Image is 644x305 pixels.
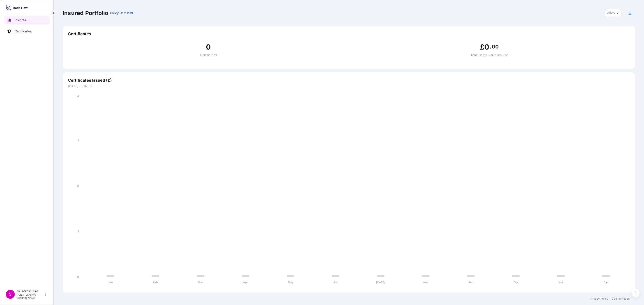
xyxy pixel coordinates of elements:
tspan: Feb [153,281,158,284]
span: 00 [492,45,499,48]
p: Insights [15,18,26,22]
span: 0 [484,44,489,51]
tspan: Jan [108,281,113,284]
tspan: May [288,281,294,284]
span: Certificates [68,31,630,37]
a: Insights [4,16,50,25]
span: [DATE] - [DATE] [68,84,630,88]
a: Cookie Notice [612,297,630,301]
a: Certificates [4,27,50,36]
a: Privacy Policy [590,297,608,301]
span: 2025 [607,11,615,15]
p: [EMAIL_ADDRESS][DOMAIN_NAME] [17,294,44,299]
tspan: 2 [77,184,79,188]
button: Year Selector [605,9,621,17]
tspan: Aug [423,281,428,284]
tspan: 1 [78,230,79,233]
tspan: Oct [514,281,518,284]
tspan: Mar [198,281,203,284]
span: . [490,45,491,48]
p: Suli Adimim-Fine [17,289,44,293]
tspan: 4 [77,94,79,98]
p: Insured Portfolio [63,9,108,17]
span: £ [480,44,484,51]
span: S [9,292,12,297]
tspan: 3 [77,139,79,142]
tspan: Apr [243,281,248,284]
span: Certificates Issued (£) [68,78,630,83]
tspan: 0 [77,275,79,278]
tspan: [DATE] [376,281,385,284]
p: Certificates [15,29,31,33]
tspan: Dec [604,281,609,284]
tspan: Sep [468,281,473,284]
p: Policy Details [110,11,129,15]
span: 0 [206,44,211,51]
tspan: Jun [333,281,338,284]
span: Certificates [200,53,217,56]
span: Total Cargo Value Insured [470,53,508,56]
tspan: Nov [558,281,564,284]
